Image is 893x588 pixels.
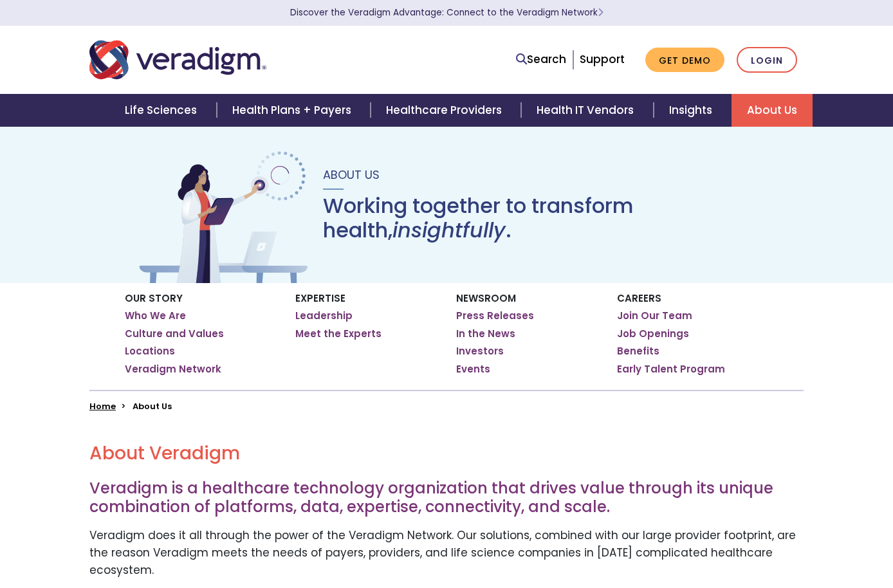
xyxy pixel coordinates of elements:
a: Discover the Veradigm Advantage: Connect to the Veradigm NetworkLearn More [290,6,603,19]
a: Press Releases [456,309,534,322]
a: Veradigm Network [125,363,221,376]
a: Health IT Vendors [521,94,653,127]
h3: Veradigm is a healthcare technology organization that drives value through its unique combination... [89,479,804,517]
a: Leadership [295,309,353,322]
a: Health Plans + Payers [217,94,371,127]
em: insightfully [392,216,506,244]
a: Support [580,51,625,67]
span: About Us [323,167,380,183]
a: Home [89,400,116,412]
a: Locations [125,345,175,358]
a: In the News [456,327,515,340]
h1: Working together to transform health, . [323,194,758,243]
a: Meet the Experts [295,327,382,340]
a: Who We Are [125,309,186,322]
a: Events [456,363,490,376]
a: Insights [654,94,732,127]
a: About Us [732,94,813,127]
a: Job Openings [617,327,689,340]
a: Search [516,51,566,68]
span: Learn More [598,6,603,19]
a: Culture and Values [125,327,224,340]
h2: About Veradigm [89,443,804,464]
img: Veradigm logo [89,39,266,81]
a: Get Demo [645,48,724,73]
a: Join Our Team [617,309,692,322]
a: Early Talent Program [617,363,725,376]
a: Benefits [617,345,659,358]
a: Life Sciences [109,94,216,127]
a: Investors [456,345,504,358]
a: Login [737,47,797,73]
p: Veradigm does it all through the power of the Veradigm Network. Our solutions, combined with our ... [89,527,804,580]
a: Healthcare Providers [371,94,521,127]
